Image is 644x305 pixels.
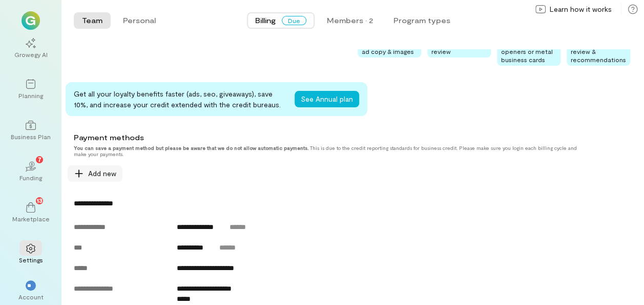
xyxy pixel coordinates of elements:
[282,16,306,25] span: Due
[74,88,286,110] div: Get all your loyalty benefits faster (ads, seo, giveaways), save 10%, and increase your credit ex...
[319,12,381,29] button: Members · 2
[12,71,49,108] a: Planning
[115,12,164,29] button: Personal
[14,50,48,59] div: Growegy AI
[19,174,42,182] div: Funding
[385,12,459,29] button: Program types
[18,91,43,100] div: Planning
[37,196,43,205] span: 13
[74,145,308,151] strong: You can save a payment method but please be aware that we do not allow automatic payments.
[12,112,49,149] a: Business Plan
[12,235,49,272] a: Settings
[38,155,41,164] span: 7
[550,4,612,14] span: Learn how it works
[74,145,583,157] div: This is due to the credit reporting standards for business credit. Please make sure you login eac...
[12,194,49,231] a: Marketplace
[74,12,111,29] button: Team
[247,12,315,29] button: BillingDue
[571,40,626,63] span: Website design review & recommendations
[88,168,116,179] span: Add new
[501,40,554,63] span: 5 engraved bottle openers or metal business cards
[18,293,44,301] div: Account
[327,15,373,26] div: Members · 2
[12,30,49,67] a: Growegy AI
[19,256,43,264] div: Settings
[12,153,49,190] a: Funding
[12,215,50,223] div: Marketplace
[255,15,276,26] span: Billing
[11,132,51,141] div: Business Plan
[295,91,359,107] button: See Annual plan
[74,132,583,143] div: Payment methods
